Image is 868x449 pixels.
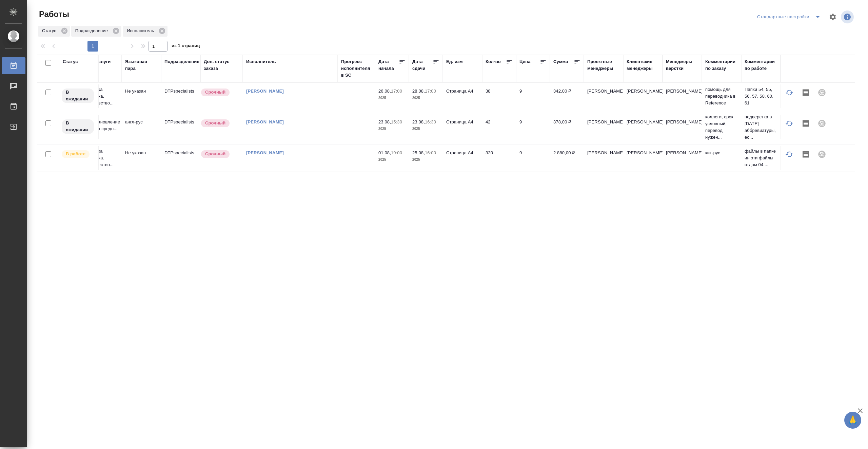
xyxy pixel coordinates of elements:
div: Цена [519,58,531,65]
div: Исполнитель [246,58,276,65]
div: Кол-во [486,58,501,65]
td: [PERSON_NAME] [623,84,663,108]
a: [PERSON_NAME] [246,89,284,94]
div: Комментарии по работе [745,58,777,72]
div: Подразделение [164,58,199,65]
td: [PERSON_NAME] [623,115,663,139]
p: 01.08, [378,150,391,155]
p: 28.08, [412,89,425,94]
td: DTPspecialists [161,84,200,108]
button: Обновить [781,84,797,101]
div: Языковая пара [125,58,158,72]
p: 2025 [378,156,406,163]
td: [PERSON_NAME] [623,146,663,170]
p: В ожидании [66,120,90,133]
span: Настроить таблицу [825,9,841,25]
td: 9 [516,115,550,139]
p: 2025 [412,125,439,132]
button: Обновить [781,146,797,162]
div: split button [755,12,825,22]
td: 38 [482,84,516,108]
p: подверстка в [DATE] аббревиатуры, ес... [745,114,777,141]
div: Проект не привязан [814,84,830,101]
p: 16:00 [425,150,436,155]
p: 2025 [412,95,439,101]
p: 17:00 [391,89,402,94]
div: Комментарии по заказу [705,58,738,72]
td: DTPspecialists [161,146,200,170]
a: [PERSON_NAME] [246,119,284,124]
span: Работы [37,9,69,20]
td: Страница А4 [443,146,482,170]
div: Дата начала [378,58,399,72]
td: Страница А4 [443,115,482,139]
button: 🙏 [844,412,861,429]
p: Срочный [205,89,225,96]
p: [PERSON_NAME] [666,150,698,156]
div: Проект не привязан [814,146,830,162]
td: DTPspecialists [161,115,200,139]
div: Дата сдачи [412,58,433,72]
p: Верстка чертежа. Количество... [86,86,118,106]
td: 342,00 ₽ [550,84,584,108]
p: коллеги, срок условный, перевод нужен... [705,114,738,141]
button: Скопировать мини-бриф [797,146,814,162]
button: Скопировать мини-бриф [797,84,814,101]
a: [PERSON_NAME] [246,150,284,155]
p: 26.08, [378,89,391,94]
td: 2 880,00 ₽ [550,146,584,170]
p: В работе [66,151,85,157]
p: Статус [42,27,59,34]
p: 23.08, [378,119,391,124]
td: 9 [516,146,550,170]
p: 23.08, [412,119,425,124]
td: 320 [482,146,516,170]
div: Статус [38,26,70,37]
p: 17:00 [425,89,436,94]
span: Посмотреть информацию [841,11,855,23]
td: Не указан [122,84,161,108]
p: Исполнитель [127,27,156,34]
td: [PERSON_NAME] [584,84,623,108]
span: 🙏 [847,413,859,427]
p: [PERSON_NAME] [666,88,698,95]
div: Исполнитель назначен, приступать к работе пока рано [61,119,95,135]
div: Менеджеры верстки [666,58,698,72]
p: Срочный [205,120,225,126]
p: 19:00 [391,150,402,155]
span: из 1 страниц [172,42,200,52]
div: Ед. изм [446,58,463,65]
p: 15:30 [391,119,402,124]
p: В ожидании [66,89,90,102]
td: Не указан [122,146,161,170]
p: 2025 [412,156,439,163]
div: Исполнитель [123,26,167,37]
p: файлы в папке ин эти файлы отдам 04.... [745,148,777,168]
button: Обновить [781,115,797,132]
div: Исполнитель назначен, приступать к работе пока рано [61,88,95,104]
button: Скопировать мини-бриф [797,115,814,132]
div: Исполнитель выполняет работу [61,150,95,159]
p: Подразделение [75,27,110,34]
div: Доп. статус заказа [204,58,239,72]
td: Страница А4 [443,84,482,108]
td: 378,00 ₽ [550,115,584,139]
div: Статус [63,58,78,65]
div: Прогресс исполнителя в SC [341,58,372,79]
p: 2025 [378,125,406,132]
p: Срочный [205,151,225,157]
td: [PERSON_NAME] [584,146,623,170]
td: 9 [516,84,550,108]
div: Проектные менеджеры [587,58,620,72]
td: англ-рус [122,115,161,139]
p: [PERSON_NAME] [666,119,698,125]
p: 25.08, [412,150,425,155]
td: 42 [482,115,516,139]
p: кит-рус [705,150,738,156]
p: 16:30 [425,119,436,124]
div: Сумма [553,58,568,65]
p: Верстка чертежа. Количество... [86,148,118,168]
div: Подразделение [71,26,121,37]
p: 2025 [378,95,406,101]
div: Клиентские менеджеры [627,58,659,72]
